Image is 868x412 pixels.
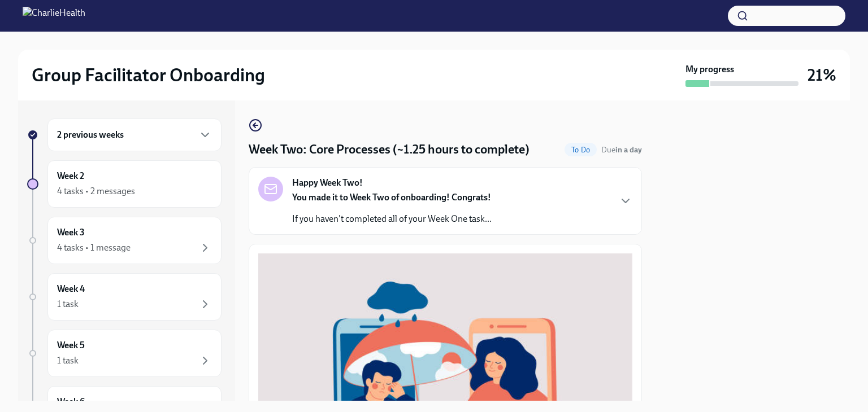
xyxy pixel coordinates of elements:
div: 4 tasks • 2 messages [57,185,135,198]
div: 1 task [57,298,79,310]
a: Week 41 task [27,273,222,321]
a: Week 24 tasks • 2 messages [27,160,222,208]
h6: Week 2 [57,170,84,182]
strong: My progress [685,63,734,76]
h6: Week 3 [57,226,85,239]
div: 2 previous weeks [47,119,222,151]
h3: 21% [808,65,836,85]
strong: Happy Week Two! [292,177,363,189]
h6: Week 4 [57,283,85,295]
span: September 22nd, 2025 08:00 [601,144,642,155]
a: Week 51 task [27,330,222,377]
img: CharlieHealth [23,7,85,25]
span: To Do [565,146,597,154]
p: If you haven't completed all of your Week One task... [292,213,492,225]
h6: Week 6 [57,396,85,408]
h6: Week 5 [57,339,85,352]
h2: Group Facilitator Onboarding [32,64,265,86]
div: 1 task [57,354,79,367]
a: Week 34 tasks • 1 message [27,217,222,264]
span: Due [601,145,642,155]
h4: Week Two: Core Processes (~1.25 hours to complete) [249,141,530,158]
div: 4 tasks • 1 message [57,242,131,254]
h6: 2 previous weeks [57,129,124,141]
strong: in a day [615,145,642,155]
strong: You made it to Week Two of onboarding! Congrats! [292,192,491,203]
